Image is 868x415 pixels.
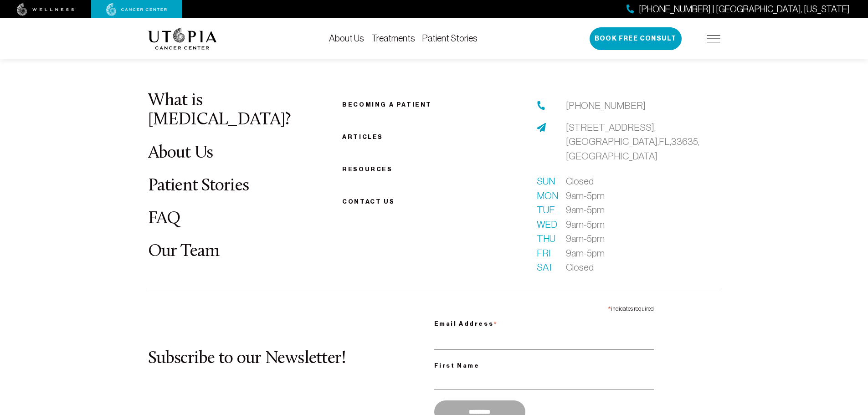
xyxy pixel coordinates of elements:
label: Email Address [434,314,654,331]
img: logo [148,28,217,50]
img: wellness [17,3,74,16]
h2: Subscribe to our Newsletter! [148,349,434,369]
span: Closed [566,260,594,275]
a: About Us [329,33,364,43]
span: 9am-5pm [566,246,605,261]
img: address [537,123,546,132]
span: Thu [537,231,555,246]
span: Sat [537,260,555,275]
a: About Us [148,144,213,162]
a: Patient Stories [422,33,478,43]
a: Patient Stories [148,177,249,195]
span: Tue [537,203,555,217]
span: 9am-5pm [566,217,605,232]
a: Articles [342,133,383,140]
a: Our Team [148,243,220,261]
a: What is [MEDICAL_DATA]? [148,92,291,129]
span: [STREET_ADDRESS], [GEOGRAPHIC_DATA], FL, 33635, [GEOGRAPHIC_DATA] [566,122,699,161]
span: Contact us [342,198,395,205]
a: [PHONE_NUMBER] | [GEOGRAPHIC_DATA], [US_STATE] [627,3,850,16]
a: [STREET_ADDRESS],[GEOGRAPHIC_DATA],FL,33635,[GEOGRAPHIC_DATA] [566,120,720,164]
span: 9am-5pm [566,231,605,246]
a: [PHONE_NUMBER] [566,98,646,113]
img: cancer center [106,3,167,16]
span: Fri [537,246,555,261]
span: Closed [566,174,594,189]
div: indicates required [434,301,654,314]
a: Treatments [371,33,415,43]
span: 9am-5pm [566,189,605,203]
span: [PHONE_NUMBER] | [GEOGRAPHIC_DATA], [US_STATE] [639,3,850,16]
span: Mon [537,189,555,203]
label: First Name [434,360,654,371]
span: Wed [537,217,555,232]
a: Becoming a patient [342,101,432,108]
button: Book Free Consult [590,27,682,50]
a: FAQ [148,210,181,228]
span: Sun [537,174,555,189]
a: Resources [342,166,392,173]
span: 9am-5pm [566,203,605,217]
img: icon-hamburger [707,35,720,42]
img: phone [537,101,546,110]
